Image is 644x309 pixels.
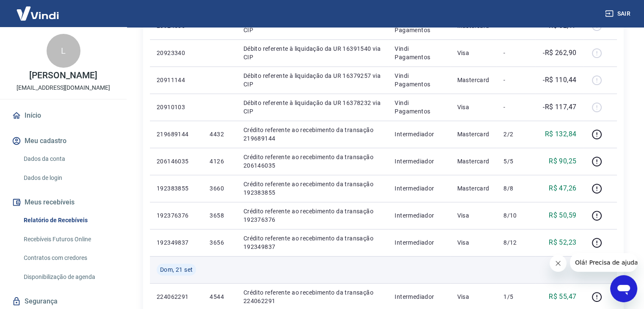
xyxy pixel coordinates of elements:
div: L [47,34,80,68]
p: Visa [457,49,490,57]
p: Débito referente à liquidação da UR 16378232 via CIP [243,99,381,116]
p: Vindi Pagamentos [395,99,443,116]
p: 20910103 [157,103,196,111]
p: 206146035 [157,157,196,166]
p: Mastercard [457,184,490,193]
iframe: Mensagem da empresa [570,253,637,272]
p: 219689144 [157,130,196,138]
button: Meu cadastro [10,132,116,150]
iframe: Botão para abrir a janela de mensagens [610,275,637,302]
p: R$ 132,84 [545,129,577,139]
p: Visa [457,292,490,301]
p: Intermediador [395,292,443,301]
p: -R$ 262,90 [543,48,576,58]
p: Intermediador [395,130,443,138]
p: Vindi Pagamentos [395,72,443,88]
a: Disponibilização de agenda [20,268,116,286]
p: 3660 [210,184,229,193]
p: 8/12 [503,238,528,247]
p: Mastercard [457,76,490,84]
p: 1/5 [503,292,528,301]
p: Crédito referente ao recebimento da transação 192383855 [243,180,381,197]
p: Crédito referente ao recebimento da transação 219689144 [243,126,381,143]
p: Débito referente à liquidação da UR 16379257 via CIP [243,72,381,88]
p: 4126 [210,157,229,166]
p: R$ 52,23 [549,237,576,248]
p: Visa [457,238,490,247]
p: [EMAIL_ADDRESS][DOMAIN_NAME] [17,83,110,92]
p: 4544 [210,292,229,301]
span: Olá! Precisa de ajuda? [5,6,71,13]
p: Crédito referente ao recebimento da transação 192349837 [243,234,381,251]
p: 3656 [210,238,229,247]
p: Mastercard [457,157,490,166]
p: R$ 90,25 [549,156,576,166]
a: Contratos com credores [20,249,116,267]
p: Intermediador [395,238,443,247]
p: 192383855 [157,184,196,193]
p: -R$ 117,47 [543,102,576,112]
a: Dados de login [20,169,116,187]
img: Vindi [10,0,65,26]
p: Crédito referente ao recebimento da transação 192376376 [243,207,381,224]
p: 192376376 [157,211,196,220]
p: R$ 55,47 [549,292,576,302]
p: Visa [457,103,490,111]
p: Intermediador [395,211,443,220]
p: Visa [457,211,490,220]
span: Dom, 21 set [160,265,193,274]
p: 192349837 [157,238,196,247]
p: Crédito referente ao recebimento da transação 206146035 [243,153,381,170]
p: 2/2 [503,130,528,138]
p: 224062291 [157,292,196,301]
p: - [503,103,528,111]
p: 20923340 [157,49,196,57]
p: Mastercard [457,130,490,138]
a: Recebíveis Futuros Online [20,231,116,248]
a: Relatório de Recebíveis [20,212,116,229]
p: 4432 [210,130,229,138]
p: - [503,76,528,84]
a: Início [10,106,116,125]
button: Meus recebíveis [10,193,116,212]
p: 5/5 [503,157,528,166]
p: Crédito referente ao recebimento da transação 224062291 [243,288,381,305]
p: Débito referente à liquidação da UR 16391540 via CIP [243,44,381,61]
p: R$ 50,59 [549,210,576,221]
p: Intermediador [395,157,443,166]
p: Vindi Pagamentos [395,44,443,61]
a: Dados da conta [20,150,116,168]
p: 20911144 [157,76,196,84]
p: R$ 47,26 [549,183,576,193]
p: - [503,49,528,57]
p: 8/10 [503,211,528,220]
button: Sair [603,6,634,22]
p: -R$ 110,44 [543,75,576,85]
iframe: Fechar mensagem [550,255,567,272]
p: 3658 [210,211,229,220]
p: 8/8 [503,184,528,193]
p: Intermediador [395,184,443,193]
p: [PERSON_NAME] [29,71,97,80]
